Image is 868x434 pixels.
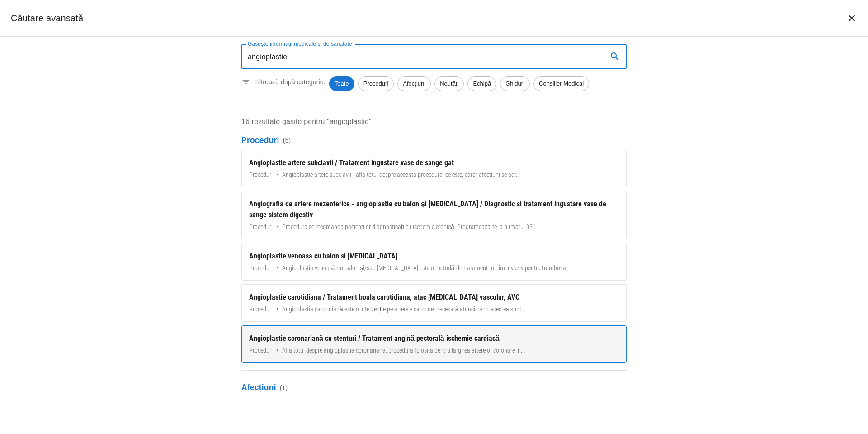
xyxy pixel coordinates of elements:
span: Procedura se recomanda pacientilor diagnosticați cu ischemie cronică. Programeaza-te la numarul 0... [282,222,540,232]
span: ( 1 ) [280,383,288,392]
span: Proceduri [249,263,273,273]
div: Angioplastie artere subclavii / Tratament ingustare vase de sange gat [249,157,619,168]
a: Angioplastie coronariană cu stenturi / Tratament angină pectorală ischemie cardiacăProceduri•Afla... [241,325,627,363]
span: Proceduri [249,346,273,355]
span: Proceduri [359,79,394,88]
span: • [276,305,278,314]
a: Angioplastie artere subclavii / Tratament ingustare vase de sange gatProceduri•Angioplastie arter... [241,150,627,187]
div: Angioplastie venoasa cu balon si [MEDICAL_DATA] [249,251,619,262]
span: Echipă [468,79,496,88]
span: • [276,222,278,232]
span: Afecțiuni [398,79,430,88]
div: Noutăți [434,76,464,91]
span: Angioplastia carotidiană este o intervenție pe arterele carotide, necesară atunci când acestea su... [282,305,525,314]
a: Angiografia de artere mezenterice - angioplastie cu balon și [MEDICAL_DATA] / Diagnostic si trata... [241,191,627,239]
p: Filtrează după categorie: [254,77,325,86]
span: ( 5 ) [283,136,291,145]
span: Ghiduri [500,79,529,88]
input: Introduceți un termen pentru căutare... [241,44,600,69]
div: Angioplastie coronariană cu stenturi / Tratament angină pectorală ischemie cardiacă [249,333,619,344]
p: Proceduri [241,134,627,146]
span: Afla totul despre angioplastia coronariana, procedura folosita pentru largirea arterelor coronare... [282,346,525,355]
button: search [604,46,626,67]
span: • [276,346,278,355]
div: Toate [329,76,354,91]
span: Toate [329,79,354,88]
span: • [276,263,278,273]
div: Proceduri [358,76,394,91]
p: 16 rezultate găsite pentru "angioplastie" [241,116,627,127]
span: Angioplastie artere subclavii - afla totul despre aceasta procedura: ce este, caror afectiuni se ... [282,170,520,180]
div: Ghiduri [500,76,530,91]
span: Proceduri [249,170,273,180]
button: închide căutarea [841,7,863,29]
div: Consilier Medical [533,76,589,91]
span: • [276,170,278,180]
div: Echipă [467,76,496,91]
label: Găsește informații medicale și de sănătate [248,40,352,48]
span: Consilier Medical [534,79,589,88]
a: Angioplastie carotidiana / Tratament boala carotidiana, atac [MEDICAL_DATA] vascular, AVCProcedur... [241,284,627,322]
div: Afecțiuni [397,76,431,91]
span: Noutăți [435,79,463,88]
span: Angioplastia venoasă cu balon și/sau [MEDICAL_DATA] este o metodă de tratament minim invaziv pent... [282,263,570,273]
div: Angioplastie carotidiana / Tratament boala carotidiana, atac [MEDICAL_DATA] vascular, AVC [249,292,619,303]
span: Proceduri [249,222,273,232]
span: Proceduri [249,305,273,314]
h2: Căutare avansată [11,11,83,25]
p: Afecțiuni [241,382,627,393]
div: Angiografia de artere mezenterice - angioplastie cu balon și [MEDICAL_DATA] / Diagnostic si trata... [249,199,619,220]
a: Angioplastie venoasa cu balon si [MEDICAL_DATA]Proceduri•Angioplastia venoasă cu balon și/sau [ME... [241,243,627,281]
